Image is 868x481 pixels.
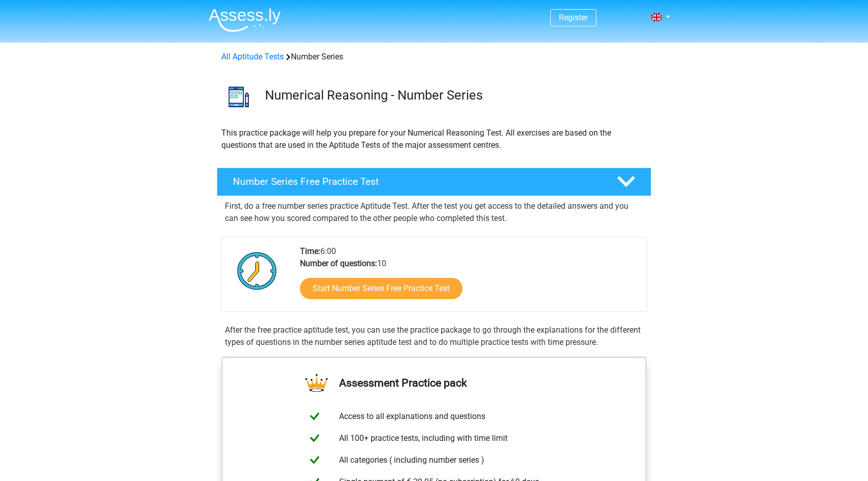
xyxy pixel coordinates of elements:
img: number series [217,75,260,118]
p: First, do a free number series practice Aptitude Test. After the test you get access to the detai... [225,200,643,225]
a: All Aptitude Tests [221,52,284,61]
div: Number Series [217,51,651,63]
a: Start Number Series Free Practice Test [300,278,462,299]
img: Clock [231,245,283,296]
a: Register [559,13,588,22]
a: Number Series Free Practice Test [213,168,655,196]
img: Assessly [209,8,281,32]
p: This practice package will help you prepare for your Numerical Reasoning Test. All exercises are ... [221,127,647,151]
div: After the free practice aptitude test, you can use the practice package to go through the explana... [221,324,647,348]
b: Number of questions: [300,259,377,268]
h3: Numerical Reasoning - Number Series [265,87,643,103]
h4: Number Series Free Practice Test [233,176,600,187]
b: Time: [300,246,320,256]
div: 6:00 10 [292,245,646,311]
